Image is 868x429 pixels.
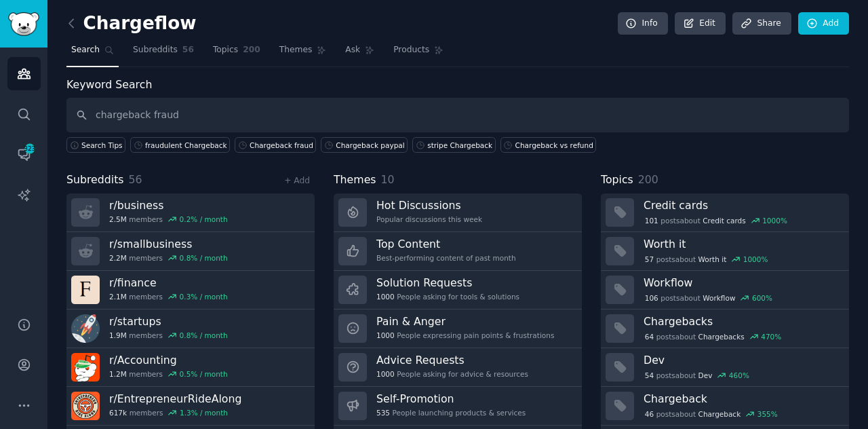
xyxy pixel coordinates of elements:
a: Ask [340,39,379,67]
div: Chargeback vs refund [515,141,593,150]
div: 1.3 % / month [180,408,228,417]
span: Themes [334,172,376,189]
div: 0.8 % / month [180,253,228,263]
a: Chargebacks64postsaboutChargebacks470% [601,310,849,348]
h3: Self-Promotion [376,392,526,406]
a: Search [66,39,119,67]
a: r/EntrepreneurRideAlong617kmembers1.3% / month [66,387,315,426]
div: post s about [644,331,783,343]
a: Info [618,12,668,35]
span: Chargeback [698,409,741,419]
span: Subreddits [133,44,178,56]
h3: Dev [644,353,840,367]
div: stripe Chargeback [427,141,492,150]
span: Subreddits [66,172,124,189]
div: Popular discussions this week [376,214,482,224]
img: startups [71,314,100,343]
h3: Pain & Anger [376,314,554,329]
span: 617k [109,408,127,417]
span: Products [393,44,429,56]
div: post s about [644,369,751,381]
span: Worth it [698,255,727,264]
button: Search Tips [66,137,125,153]
div: 0.3 % / month [180,292,228,301]
h3: Chargebacks [644,314,840,329]
h3: r/ finance [109,276,228,290]
span: 46 [645,409,654,419]
span: 106 [645,293,658,303]
a: + Add [284,176,310,185]
span: Search Tips [81,141,123,150]
a: r/business2.5Mmembers0.2% / month [66,193,315,232]
a: fraudulent Chargeback [130,137,230,153]
a: Add [798,12,849,35]
a: r/finance2.1Mmembers0.3% / month [66,271,315,310]
span: 1000 [376,331,395,340]
div: members [109,408,241,417]
span: Search [71,44,100,56]
div: 0.2 % / month [180,214,228,224]
a: Subreddits56 [128,39,199,67]
span: 200 [243,44,260,56]
h3: Advice Requests [376,353,528,367]
div: post s about [644,214,789,227]
img: GummySearch logo [8,12,39,36]
div: 470 % [761,332,781,341]
span: Themes [279,44,313,56]
span: 56 [129,173,142,186]
a: Top ContentBest-performing content of past month [334,232,582,271]
a: stripe Chargeback [412,137,495,153]
span: 200 [638,173,658,186]
span: 323 [24,144,36,153]
span: 2.1M [109,292,127,301]
span: 57 [645,255,654,264]
a: Self-Promotion535People launching products & services [334,387,582,426]
h3: r/ EntrepreneurRideAlong [109,392,241,406]
a: Share [732,12,791,35]
span: Credit cards [703,216,745,225]
span: 1000 [376,369,395,379]
img: EntrepreneurRideAlong [71,392,100,420]
a: Hot DiscussionsPopular discussions this week [334,193,582,232]
a: Pain & Anger1000People expressing pain points & frustrations [334,310,582,348]
label: Keyword Search [66,78,152,91]
a: Dev54postsaboutDev460% [601,348,849,387]
span: Workflow [703,293,735,303]
span: 535 [376,408,390,417]
div: People launching products & services [376,408,526,417]
div: members [109,331,228,340]
div: members [109,253,228,263]
a: Edit [675,12,726,35]
input: Keyword search in audience [66,98,849,132]
span: 1.2M [109,369,127,379]
a: Chargeback paypal [321,137,408,153]
span: Chargebacks [698,332,745,341]
h3: r/ startups [109,314,228,329]
div: 1000 % [762,216,787,225]
a: Worth it57postsaboutWorth it1000% [601,232,849,271]
span: 101 [645,216,658,225]
h3: r/ smallbusiness [109,237,228,251]
div: Best-performing content of past month [376,253,516,263]
a: Topics200 [208,39,265,67]
div: 1000 % [743,255,768,264]
div: members [109,369,228,379]
img: finance [71,276,100,304]
h3: Chargeback [644,392,840,406]
span: 54 [645,371,654,380]
h3: Top Content [376,237,516,251]
span: Topics [601,172,633,189]
div: 0.8 % / month [180,331,228,340]
a: Workflow106postsaboutWorkflow600% [601,271,849,310]
div: People asking for tools & solutions [376,292,519,301]
div: Chargeback paypal [336,141,404,150]
a: Chargeback46postsaboutChargeback355% [601,387,849,426]
div: 460 % [729,371,749,380]
div: 600 % [752,293,772,303]
h3: r/ business [109,198,228,212]
span: Topics [213,44,238,56]
span: 56 [182,44,194,56]
div: fraudulent Chargeback [145,141,227,150]
div: People expressing pain points & frustrations [376,331,554,340]
div: members [109,292,228,301]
